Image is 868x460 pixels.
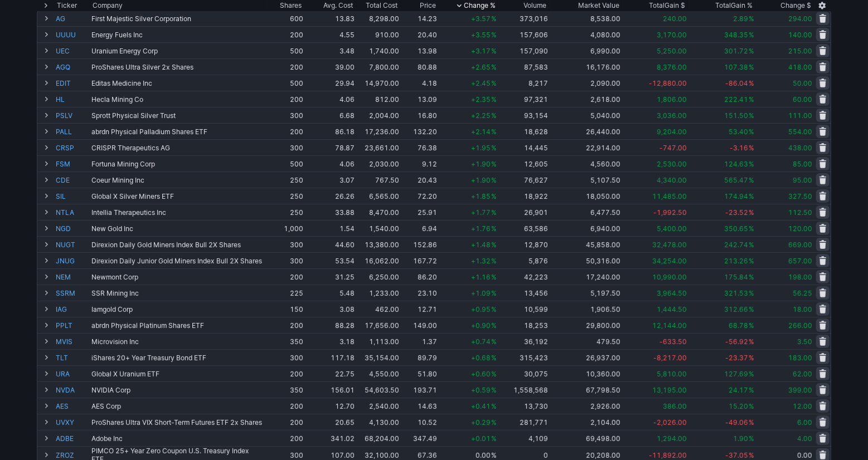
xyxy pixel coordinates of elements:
span: % [749,111,754,120]
span: +1.85 [471,192,491,200]
div: abrdn Physical Palladium Shares ETF [91,128,263,136]
span: 112.50 [788,208,812,217]
div: Direxion Daily Junior Gold Miners Index Bull 2X Shares [91,257,263,265]
span: +3.57 [471,14,491,23]
td: 767.50 [356,172,400,188]
td: 300 [264,252,304,268]
td: 149.00 [400,317,438,333]
td: 2,004.00 [356,107,400,123]
span: % [491,111,497,120]
span: +1.90 [471,160,491,168]
td: 4.06 [304,91,356,107]
span: 222.41 [724,95,748,104]
span: % [749,241,754,249]
span: 174.94 [724,192,748,200]
a: NGD [56,221,89,236]
div: Coeur Mining Inc [91,176,263,184]
span: % [749,95,754,104]
td: 72.20 [400,188,438,204]
td: 300 [264,107,304,123]
td: 250 [264,204,304,220]
td: 26,440.00 [549,123,622,139]
span: 5,250.00 [657,47,687,55]
span: 85.00 [793,160,812,168]
span: 321.53 [724,289,748,297]
td: 9.12 [400,155,438,172]
span: +1.16 [471,273,491,281]
span: -1,992.50 [653,208,687,217]
span: % [491,79,497,87]
td: 53.54 [304,252,356,268]
div: ProShares Ultra Silver 2x Shares [91,63,263,71]
div: abrdn Physical Platinum Shares ETF [91,321,263,330]
span: +1.09 [471,289,491,297]
td: 44.60 [304,236,356,252]
span: 554.00 [788,128,812,136]
td: 18,922 [498,188,549,204]
span: +2.25 [471,111,491,120]
a: NUGT [56,237,89,252]
td: 17,240.00 [549,268,622,285]
span: 4,340.00 [657,176,687,184]
td: 6.68 [304,107,356,123]
span: 50.00 [793,79,812,87]
span: % [749,176,754,184]
div: Sprott Physical Silver Trust [91,111,263,120]
td: 5,107.50 [549,172,622,188]
td: 2,030.00 [356,155,400,172]
td: 26,901 [498,204,549,220]
td: 13.83 [304,10,356,26]
span: 350.65 [724,224,748,233]
td: 6,565.00 [356,188,400,204]
span: 95.00 [793,176,812,184]
td: 33.88 [304,204,356,220]
span: 34,254.00 [652,257,687,265]
td: 22,914.00 [549,139,622,155]
span: % [749,273,754,281]
span: +0.95 [471,305,491,314]
td: 500 [264,75,304,91]
span: +2.35 [471,95,491,104]
td: 12,870 [498,236,549,252]
td: 45,858.00 [549,236,622,252]
td: 2,090.00 [549,75,622,91]
td: 97,321 [498,91,549,107]
td: 200 [264,58,304,75]
td: 479.50 [549,333,622,349]
td: 63,586 [498,220,549,236]
span: -23.52 [725,208,748,217]
span: 151.50 [724,111,748,120]
td: 80.88 [400,58,438,75]
span: 312.66 [724,305,748,314]
td: 1,740.00 [356,42,400,58]
span: +2.65 [471,63,491,71]
td: 6,990.00 [549,42,622,58]
td: 3.07 [304,172,356,188]
td: 6,250.00 [356,268,400,285]
td: 1,000 [264,220,304,236]
span: +1.95 [471,144,491,152]
td: 14.23 [400,10,438,26]
span: % [749,192,754,200]
td: 157,606 [498,26,549,42]
td: 26.26 [304,188,356,204]
td: 8,538.00 [549,10,622,26]
a: MVIS [56,334,89,349]
td: 600 [264,10,304,26]
td: 5.48 [304,285,356,301]
td: 39.00 [304,58,356,75]
a: HL [56,91,89,107]
a: NTLA [56,204,89,220]
td: 12,605 [498,155,549,172]
a: PPLT [56,317,89,333]
span: 301.72 [724,47,748,55]
td: 50,316.00 [549,252,622,268]
span: % [749,289,754,297]
span: 9,204.00 [657,128,687,136]
span: % [491,257,497,265]
span: 18.00 [793,305,812,314]
span: 1,806.00 [657,95,687,104]
span: 438.00 [788,144,812,152]
td: 150 [264,301,304,317]
span: % [749,144,754,152]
